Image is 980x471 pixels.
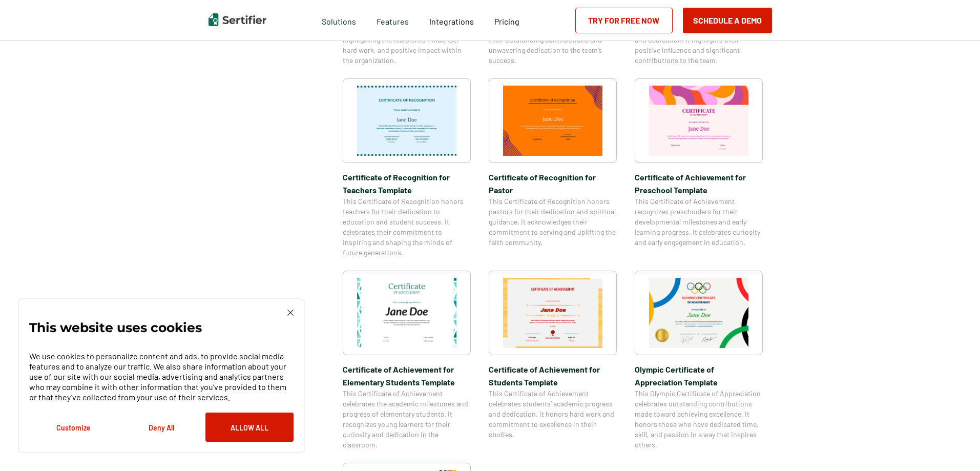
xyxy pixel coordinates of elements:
[489,171,617,196] span: Certificate of Recognition for Pastor
[208,13,266,26] img: Sertifier | Digital Credentialing Platform
[429,14,474,27] a: Integrations
[635,271,763,450] a: Olympic Certificate of Appreciation​ TemplateOlympic Certificate of Appreciation​ TemplateThis Ol...
[29,322,202,333] p: This website uses cookies
[343,271,471,450] a: Certificate of Achievement for Elementary Students TemplateCertificate of Achievement for Element...
[343,363,471,388] span: Certificate of Achievement for Elementary Students Template
[489,196,617,248] span: This Certificate of Recognition honors pastors for their dedication and spiritual guidance. It ac...
[377,14,409,27] span: Features
[503,278,602,348] img: Certificate of Achievement for Students Template
[343,388,471,450] span: This Certificate of Achievement celebrates the academic milestones and progress of elementary stu...
[357,86,456,156] img: Certificate of Recognition for Teachers Template
[205,413,294,442] button: Allow All
[489,363,617,388] span: Certificate of Achievement for Students Template
[117,413,205,442] button: Deny All
[494,14,519,27] a: Pricing
[635,171,763,196] span: Certificate of Achievement for Preschool Template
[287,310,294,316] img: Cookie Popup Close
[29,413,117,442] button: Customize
[489,271,617,450] a: Certificate of Achievement for Students TemplateCertificate of Achievement for Students TemplateT...
[429,16,474,26] span: Integrations
[343,196,471,258] span: This Certificate of Recognition honors teachers for their dedication to education and student suc...
[635,78,763,258] a: Certificate of Achievement for Preschool TemplateCertificate of Achievement for Preschool Templat...
[635,196,763,248] span: This Certificate of Achievement recognizes preschoolers for their developmental milestones and ea...
[343,78,471,258] a: Certificate of Recognition for Teachers TemplateCertificate of Recognition for Teachers TemplateT...
[929,422,980,471] iframe: Chat Widget
[357,278,456,348] img: Certificate of Achievement for Elementary Students Template
[343,171,471,196] span: Certificate of Recognition for Teachers Template
[489,78,617,258] a: Certificate of Recognition for PastorCertificate of Recognition for PastorThis Certificate of Rec...
[503,86,602,156] img: Certificate of Recognition for Pastor
[494,16,519,26] span: Pricing
[635,363,763,388] span: Olympic Certificate of Appreciation​ Template
[649,278,748,348] img: Olympic Certificate of Appreciation​ Template
[29,351,294,402] p: We use cookies to personalize content and ads, to provide social media features and to analyze ou...
[649,86,748,156] img: Certificate of Achievement for Preschool Template
[683,8,772,33] button: Schedule a Demo
[635,388,763,450] span: This Olympic Certificate of Appreciation celebrates outstanding contributions made toward achievi...
[575,8,673,33] a: Try for Free Now
[322,14,356,27] span: Solutions
[489,388,617,440] span: This Certificate of Achievement celebrates students’ academic progress and dedication. It honors ...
